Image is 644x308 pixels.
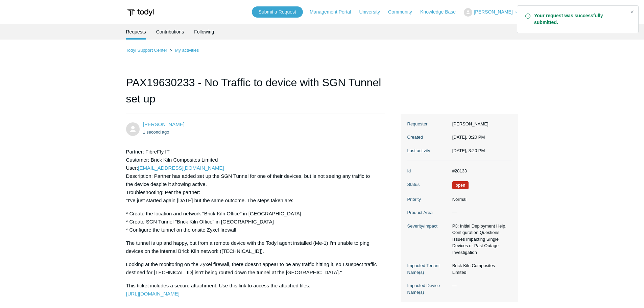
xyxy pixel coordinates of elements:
p: The tunnel is up and happy, but from a remote device with the Todyl agent installed (Me-1) I'm un... [126,239,378,255]
a: Knowledge Base [420,8,462,16]
dd: — [449,209,511,216]
strong: Your request was successfully submitted. [534,13,625,26]
dt: Last activity [407,147,449,154]
dd: P3: Initial Deployment Help, Configuration Questions, Issues Impacting Single Devices or Past Out... [449,223,511,256]
a: Community [388,8,419,16]
time: 09/15/2025, 15:20 [143,129,169,135]
p: * Create the location and network "Brick Kiln Office" in [GEOGRAPHIC_DATA] * Create SGN Tunnel "B... [126,210,378,234]
dt: Id [407,168,449,174]
dt: Product Area [407,209,449,216]
span: We are working on a response for you [452,181,469,189]
dt: Impacted Tenant Name(s) [407,262,449,276]
a: Contributions [156,24,184,40]
a: Following [194,24,214,40]
dt: Status [407,181,449,188]
a: My activities [175,48,199,53]
dt: Priority [407,196,449,203]
span: Alex Hart [143,121,185,127]
dd: [PERSON_NAME] [449,121,511,127]
h1: PAX19630233 - No Traffic to device with SGN Tunnel set up [126,74,385,114]
a: University [359,8,386,16]
dd: Brick Kiln Composites Limited [449,262,511,276]
dd: Normal [449,196,511,203]
button: [PERSON_NAME] [464,8,518,17]
span: [PERSON_NAME] [474,9,512,15]
p: Looking at the monitoring on the Zyxel firewall, there doesn't appear to be any traffic hitting i... [126,260,378,277]
a: [PERSON_NAME] [143,121,185,127]
dt: Created [407,134,449,141]
img: Todyl Support Center Help Center home page [126,6,155,19]
dt: Impacted Device Name(s) [407,282,449,295]
p: This ticket includes a secure attachment. Use this link to access the attached files: [126,282,378,298]
dt: Severity/Impact [407,223,449,230]
a: [EMAIL_ADDRESS][DOMAIN_NAME] [138,165,224,171]
dd: #28133 [449,168,511,174]
time: 09/15/2025, 15:20 [452,148,485,153]
div: Close [627,7,637,17]
a: [URL][DOMAIN_NAME] [126,291,180,297]
li: Todyl Support Center [126,48,169,53]
li: My activities [168,48,199,53]
a: Management Portal [310,8,358,16]
p: Partner: FibreFly IT Customer: Brick Kiln Composites Limited User: Description: Partner has added... [126,148,378,205]
li: Requests [126,24,146,40]
time: 09/15/2025, 15:20 [452,135,485,140]
dd: — [449,282,511,289]
a: Submit a Request [252,6,303,18]
a: Todyl Support Center [126,48,167,53]
dt: Requester [407,121,449,127]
